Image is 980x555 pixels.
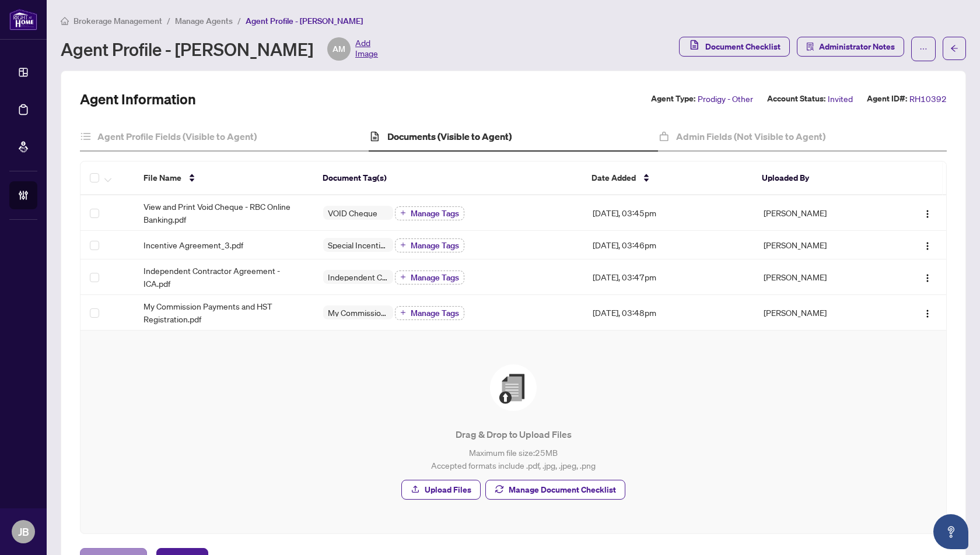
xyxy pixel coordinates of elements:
span: My Commission Payments and HST Registration.pdf [143,300,304,325]
span: File Name [143,171,181,184]
p: Drag & Drop to Upload Files [104,427,923,441]
span: Prodigy - Other [698,92,753,106]
label: Agent Type: [651,92,695,106]
span: RH10392 [909,92,947,106]
button: Logo [918,203,937,222]
span: arrow-left [950,44,958,52]
span: JB [18,524,29,540]
td: [PERSON_NAME] [754,295,889,331]
img: logo [9,9,37,30]
button: Manage Tags [395,306,464,320]
span: Document Checklist [705,37,780,56]
span: Administrator Notes [819,37,895,56]
span: plus [400,310,406,315]
span: plus [400,274,406,280]
h4: Admin Fields (Not Visible to Agent) [676,129,825,143]
td: [DATE], 03:46pm [583,231,754,259]
label: Agent ID#: [867,92,907,106]
img: File Upload [490,364,537,411]
span: Brokerage Management [73,16,162,26]
button: Upload Files [401,480,481,500]
span: home [61,17,69,25]
td: [PERSON_NAME] [754,259,889,295]
img: Logo [923,209,932,219]
button: Open asap [933,514,968,549]
button: Manage Tags [395,238,464,252]
span: AM [332,43,345,55]
button: Manage Document Checklist [485,480,625,500]
span: File UploadDrag & Drop to Upload FilesMaximum file size:25MBAccepted formats include .pdf, .jpg, ... [94,345,932,519]
span: Invited [828,92,853,106]
td: [DATE], 03:45pm [583,195,754,231]
span: Upload Files [425,480,471,499]
li: / [167,14,170,27]
h4: Agent Profile Fields (Visible to Agent) [97,129,257,143]
th: Document Tag(s) [313,161,582,195]
span: Manage Document Checklist [509,480,616,499]
td: [DATE], 03:48pm [583,295,754,331]
td: [PERSON_NAME] [754,195,889,231]
img: Logo [923,241,932,251]
button: Administrator Notes [797,37,904,57]
button: Manage Tags [395,206,464,220]
th: File Name [134,161,313,195]
label: Account Status: [767,92,825,106]
span: Manage Tags [411,241,459,250]
span: Date Added [591,171,636,184]
span: Special Incentive Agreement [323,241,393,249]
th: Date Added [582,161,752,195]
td: [DATE], 03:47pm [583,259,754,295]
img: Logo [923,309,932,318]
div: Agent Profile - [PERSON_NAME] [61,37,378,61]
span: Independent Contractor Agreement [323,273,393,281]
span: Independent Contractor Agreement - ICA.pdf [143,264,304,290]
span: View and Print Void Cheque - RBC Online Banking.pdf [143,200,304,226]
h4: Documents (Visible to Agent) [387,129,512,143]
span: Manage Tags [411,209,459,217]
span: My Commission Payments and HST Registration [323,308,393,317]
span: Incentive Agreement_3.pdf [143,238,243,251]
span: solution [806,43,814,51]
span: Agent Profile - [PERSON_NAME] [246,16,363,26]
span: Manage Tags [411,273,459,282]
button: Logo [918,236,937,254]
h2: Agent Information [80,90,196,108]
span: plus [400,210,406,216]
p: Maximum file size: 25 MB Accepted formats include .pdf, .jpg, .jpeg, .png [104,446,923,472]
td: [PERSON_NAME] [754,231,889,259]
button: Manage Tags [395,271,464,284]
span: Manage Tags [411,309,459,317]
span: ellipsis [919,45,928,53]
button: Logo [918,268,937,286]
span: Add Image [355,37,378,61]
th: Uploaded By [752,161,887,195]
span: plus [400,242,406,248]
span: Manage Agents [175,16,233,26]
img: Logo [923,273,932,283]
span: VOID Cheque [323,209,382,217]
li: / [237,14,241,27]
button: Document Checklist [679,37,790,57]
button: Logo [918,303,937,322]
